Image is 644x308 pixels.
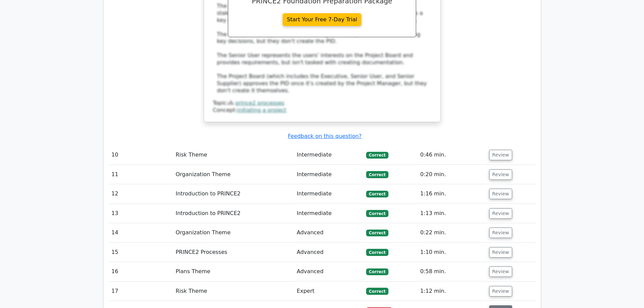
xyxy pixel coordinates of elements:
td: 0:22 min. [418,223,486,242]
td: 10 [109,145,173,165]
td: Risk Theme [173,282,294,301]
td: 13 [109,204,173,223]
div: Concept: [213,107,431,114]
td: 17 [109,282,173,301]
button: Review [489,150,512,160]
td: Advanced [294,243,363,262]
button: Review [489,286,512,297]
td: Intermediate [294,145,363,165]
td: Organization Theme [173,223,294,242]
button: Review [489,266,512,277]
td: 1:10 min. [418,243,486,262]
span: Correct [366,191,388,197]
span: Correct [366,288,388,294]
td: 12 [109,184,173,204]
td: 1:12 min. [418,282,486,301]
button: Review [489,228,512,238]
a: Start Your Free 7-Day Trial [283,13,362,26]
td: 0:58 min. [418,262,486,281]
button: Review [489,208,512,219]
td: Intermediate [294,204,363,223]
td: Introduction to PRINCE2 [173,204,294,223]
td: 16 [109,262,173,281]
td: Intermediate [294,184,363,204]
span: Correct [366,210,388,217]
div: Topic: [213,100,431,107]
a: prince2 processes [235,100,284,106]
span: Correct [366,249,388,256]
td: 1:16 min. [418,184,486,204]
td: Organization Theme [173,165,294,184]
td: Advanced [294,223,363,242]
span: Correct [366,171,388,178]
td: 0:46 min. [418,145,486,165]
span: Correct [366,230,388,236]
td: 1:13 min. [418,204,486,223]
button: Review [489,247,512,258]
td: Risk Theme [173,145,294,165]
td: 0:20 min. [418,165,486,184]
td: Plans Theme [173,262,294,281]
td: 14 [109,223,173,242]
td: Expert [294,282,363,301]
button: Review [489,189,512,199]
a: Feedback on this question? [288,133,361,139]
td: Advanced [294,262,363,281]
button: Review [489,169,512,180]
a: initiating a project [237,107,286,113]
td: Introduction to PRINCE2 [173,184,294,204]
span: Correct [366,268,388,275]
span: Correct [366,152,388,159]
td: PRINCE2 Processes [173,243,294,262]
td: Intermediate [294,165,363,184]
td: 15 [109,243,173,262]
td: 11 [109,165,173,184]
